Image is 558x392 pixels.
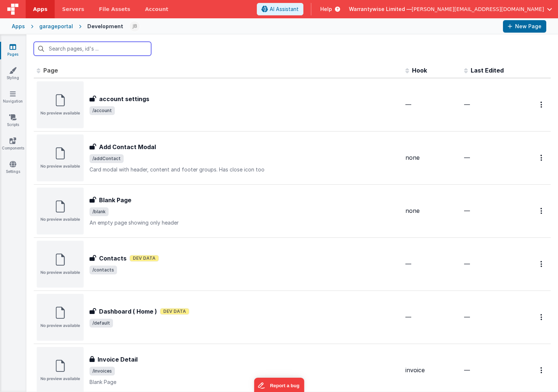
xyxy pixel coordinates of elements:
span: Servers [62,5,84,13]
span: Warrantywise Limited — [349,5,412,13]
div: none [405,154,458,162]
button: Options [536,150,548,165]
span: Help [320,5,332,13]
h3: Contacts [99,254,127,263]
input: Search pages, id's ... [34,42,151,56]
button: Options [536,310,548,325]
span: /account [90,106,115,115]
h3: account settings [99,95,149,103]
span: /invoices [90,367,115,376]
h3: Dashboard ( Home ) [99,307,157,316]
div: Development [87,23,123,30]
h3: Add Contact Modal [99,143,156,151]
span: — [464,313,470,321]
img: 126ded6fdb041a155bf9d42456259ab5 [130,21,140,32]
span: /default [90,319,113,328]
button: Warrantywise Limited — [PERSON_NAME][EMAIL_ADDRESS][DOMAIN_NAME] [349,5,552,13]
div: invoice [405,366,458,374]
button: AI Assistant [257,3,303,15]
span: /addContact [90,154,124,163]
p: Card modal with header, content and footer groups. Has close icon too [90,166,400,173]
span: — [464,207,470,214]
span: AI Assistant [270,5,299,13]
button: Options [536,363,548,378]
span: File Assets [99,5,131,13]
button: New Page [503,20,546,33]
span: /blank [90,207,109,216]
span: Apps [33,5,47,13]
div: Apps [12,23,25,30]
span: Last Edited [471,67,504,74]
span: /contacts [90,266,117,274]
span: Dev Data [130,255,159,262]
h3: Invoice Detail [98,355,138,364]
div: garageportal [39,23,73,30]
span: — [464,154,470,161]
span: [PERSON_NAME][EMAIL_ADDRESS][DOMAIN_NAME] [412,5,544,13]
span: — [405,101,411,108]
button: Options [536,97,548,112]
p: An empty page showing only header [90,219,400,226]
button: Options [536,256,548,271]
p: Blank Page [90,378,400,386]
span: Page [43,67,58,74]
span: — [464,366,470,374]
h3: Blank Page [99,196,131,204]
span: — [464,101,470,108]
div: none [405,207,458,215]
span: — [405,313,411,321]
button: Options [536,203,548,218]
span: Hook [412,67,427,74]
span: Dev Data [160,308,189,315]
span: — [464,260,470,267]
span: — [405,260,411,267]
